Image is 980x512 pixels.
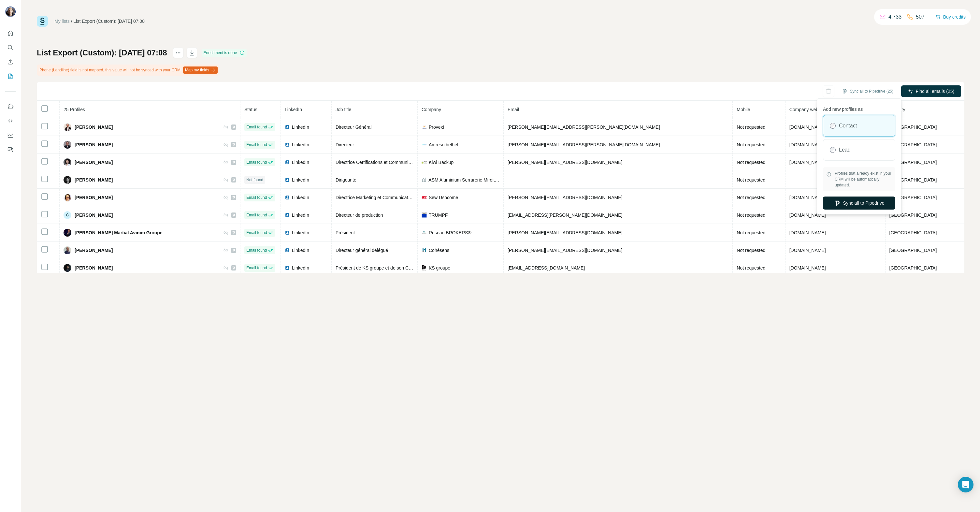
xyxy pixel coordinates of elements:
span: LinkedIn [292,194,309,201]
span: [GEOGRAPHIC_DATA] [889,195,937,200]
span: [DOMAIN_NAME] [789,230,826,235]
button: Feedback [5,144,16,155]
span: Email found [246,212,267,218]
span: Company [422,107,441,112]
img: LinkedIn logo [285,124,290,130]
p: 4,733 [888,13,901,21]
span: Job title [336,107,351,112]
img: company-logo [422,265,427,271]
span: Directeur de production [336,212,383,218]
img: LinkedIn logo [285,195,290,200]
button: My lists [5,70,16,82]
span: [PERSON_NAME][EMAIL_ADDRESS][PERSON_NAME][DOMAIN_NAME] [508,124,660,130]
span: 25 Profiles [64,107,85,112]
h1: List Export (Custom): [DATE] 07:08 [37,48,167,58]
span: Email [508,107,519,112]
span: Directeur [336,142,354,147]
img: company-logo [422,142,427,147]
span: [DOMAIN_NAME] [789,265,826,271]
span: Not requested [737,195,765,200]
span: LinkedIn [292,159,309,166]
span: [GEOGRAPHIC_DATA] [889,248,937,253]
span: Company website [789,107,826,112]
span: [GEOGRAPHIC_DATA] [889,124,937,130]
span: LinkedIn [292,247,309,254]
button: Sync all to Pipedrive (25) [838,86,898,96]
div: Open Intercom Messenger [958,477,973,492]
span: [EMAIL_ADDRESS][DOMAIN_NAME] [508,265,585,271]
span: LinkedIn [292,141,309,148]
div: List Export (Custom): [DATE] 07:08 [74,18,145,24]
img: Avatar [64,246,71,254]
span: Directeur Général [336,124,372,130]
button: Enrich CSV [5,56,16,68]
label: Contact [839,122,857,130]
span: [DOMAIN_NAME] [789,160,826,165]
span: [PERSON_NAME] [75,124,113,130]
div: C [64,211,71,219]
span: Email found [246,230,267,236]
button: Use Surfe API [5,115,16,127]
span: Mobile [737,107,750,112]
p: 507 [916,13,925,21]
span: [DOMAIN_NAME] [789,142,826,147]
img: company-logo [422,231,427,235]
span: Dirigeante [336,177,356,183]
button: Buy credits [935,12,966,22]
span: [PERSON_NAME][EMAIL_ADDRESS][DOMAIN_NAME] [508,230,622,235]
span: Profiles that already exist in your CRM will be automatically updated. [835,170,892,188]
img: LinkedIn logo [285,142,290,147]
img: LinkedIn logo [285,230,290,235]
label: Lead [839,146,851,154]
span: [PERSON_NAME][EMAIL_ADDRESS][DOMAIN_NAME] [508,195,622,200]
span: Cohésens [429,247,449,254]
button: Search [5,42,16,53]
span: Not requested [737,177,765,183]
button: actions [173,48,183,58]
span: Email found [246,195,267,200]
span: [EMAIL_ADDRESS][PERSON_NAME][DOMAIN_NAME] [508,212,622,218]
img: Avatar [64,141,71,149]
li: / [71,18,72,24]
span: [DOMAIN_NAME] [789,195,826,200]
span: Président [336,230,355,235]
span: LinkedIn [292,212,309,218]
span: [PERSON_NAME] [75,265,113,271]
p: Add new profiles as [823,103,895,112]
img: Surfe Logo [37,16,48,27]
span: Kiwi Backup [429,159,454,166]
span: LinkedIn [292,265,309,271]
div: Enrichment is done [202,49,247,57]
button: Use Surfe on LinkedIn [5,101,16,112]
span: Email found [246,247,267,253]
img: company-logo [422,124,427,130]
span: [PERSON_NAME] [75,212,113,218]
span: [PERSON_NAME][EMAIL_ADDRESS][DOMAIN_NAME] [508,160,622,165]
span: Email found [246,265,267,271]
span: Email found [246,124,267,130]
span: [GEOGRAPHIC_DATA] [889,142,937,147]
span: [PERSON_NAME][EMAIL_ADDRESS][PERSON_NAME][DOMAIN_NAME] [508,142,660,147]
span: [DOMAIN_NAME] [789,248,826,253]
span: [PERSON_NAME][EMAIL_ADDRESS][DOMAIN_NAME] [508,248,622,253]
img: company-logo [422,212,427,218]
span: Directeur général délégué [336,248,388,253]
span: Not requested [737,160,765,165]
img: LinkedIn logo [285,160,290,165]
img: company-logo [422,160,427,165]
span: Amreso bethel [429,141,458,148]
img: Avatar [64,264,71,272]
button: Dashboard [5,129,16,141]
span: LinkedIn [292,124,309,130]
button: Sync all to Pipedrive [823,197,895,210]
img: Avatar [64,176,71,184]
img: LinkedIn logo [285,212,290,218]
span: TRUMPF [429,212,448,218]
span: [PERSON_NAME] [75,159,113,166]
span: Not requested [737,230,765,235]
span: Email found [246,159,267,165]
span: LinkedIn [285,107,302,112]
span: Status [244,107,257,112]
span: Not requested [737,265,765,271]
span: [GEOGRAPHIC_DATA] [889,212,937,218]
